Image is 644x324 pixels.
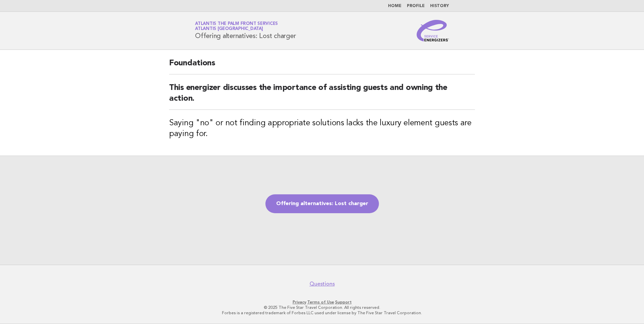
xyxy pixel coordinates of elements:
[169,83,475,110] h2: This energizer discusses the importance of assisting guests and owning the action.
[116,310,528,316] p: Forbes is a registered trademark of Forbes LLC used under license by The Five Star Travel Corpora...
[265,194,379,213] a: Offering alternatives: Lost charger
[310,281,335,287] a: Questions
[388,4,401,8] a: Home
[407,4,425,8] a: Profile
[195,22,278,31] a: Atlantis The Palm Front ServicesAtlantis [GEOGRAPHIC_DATA]
[116,299,528,305] p: · ·
[293,300,306,304] a: Privacy
[430,4,449,8] a: History
[417,20,449,41] img: Service Energizers
[195,27,263,31] span: Atlantis [GEOGRAPHIC_DATA]
[116,305,528,310] p: © 2025 The Five Star Travel Corporation. All rights reserved.
[169,58,475,74] h2: Foundations
[307,300,334,304] a: Terms of Use
[195,22,296,39] h1: Offering alternatives: Lost charger
[335,300,352,304] a: Support
[169,118,475,139] h3: Saying "no" or not finding appropriate solutions lacks the luxury element guests are paying for.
